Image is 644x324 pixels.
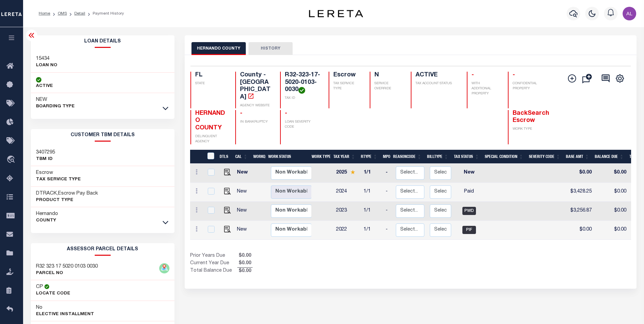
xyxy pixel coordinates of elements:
p: IN BANKRUPTCY [240,120,272,125]
td: New [234,202,253,221]
th: WorkQ [251,150,265,164]
th: Work Type [309,150,331,164]
td: Total Balance Due [190,267,237,275]
span: BackSearch Escrow [513,110,549,124]
a: Detail [74,12,85,16]
i: travel_explore [6,156,17,164]
h3: 15434 [36,55,57,62]
td: 1/1 [361,221,383,240]
h4: ACTIVE [416,72,458,79]
p: TBM ID [36,156,55,163]
th: Tax Status: activate to sort column ascending [451,150,482,164]
p: ACTIVE [36,83,53,90]
th: RType: activate to sort column ascending [358,150,380,164]
span: $0.00 [237,268,253,275]
h3: R32 323 17 5020 0103 0030 [36,263,98,270]
td: - [383,164,393,183]
td: 1/1 [361,183,383,202]
p: Elective Installment [36,311,94,318]
td: $0.00 [594,164,629,183]
h4: FL [195,72,227,79]
span: PWD [462,207,476,215]
td: 1/1 [361,164,383,183]
p: SERVICE OVERRIDE [374,81,403,91]
th: Work Status [265,150,311,164]
p: TAX ID [285,96,320,101]
span: $0.00 [237,252,253,260]
td: 2024 [333,183,361,202]
th: &nbsp; [203,150,217,164]
a: OMS [58,12,67,16]
p: AGENCY WEBSITE [240,103,272,108]
td: 2023 [333,202,361,221]
td: - [383,183,393,202]
img: svg+xml;base64,PHN2ZyB4bWxucz0iaHR0cDovL3d3dy53My5vcmcvMjAwMC9zdmciIHBvaW50ZXItZXZlbnRzPSJub25lIi... [623,7,636,20]
th: BillType: activate to sort column ascending [424,150,451,164]
p: LOAN NO [36,62,57,69]
span: - [472,72,474,78]
h3: Hernando [36,211,58,217]
p: WITH ADDITIONAL PROPERTY [472,81,500,96]
span: - [285,110,287,116]
td: $3,256.87 [566,202,594,221]
td: - [383,221,393,240]
th: Special Condition: activate to sort column ascending [482,150,526,164]
td: New [234,183,253,202]
h2: CUSTOMER TBM DETAILS [31,129,175,142]
td: New [234,221,253,240]
p: WORK TYPE [513,127,545,132]
p: TAX SERVICE TYPE [333,81,362,91]
td: $0.00 [594,221,629,240]
td: 2025 [333,164,361,183]
span: $0.00 [237,260,253,267]
h4: County - [GEOGRAPHIC_DATA] [240,72,272,101]
td: Prior Years Due [190,252,237,260]
span: HERNANDO COUNTY [195,110,225,131]
p: CONFIDENTIAL PROPERTY [513,81,545,91]
th: &nbsp;&nbsp;&nbsp;&nbsp;&nbsp;&nbsp;&nbsp;&nbsp;&nbsp;&nbsp; [190,150,203,164]
span: PIF [462,226,476,234]
p: BOARDING TYPE [36,103,75,110]
td: $3,428.25 [566,183,594,202]
img: logo-dark.svg [309,10,363,17]
h3: CP [36,284,43,290]
p: TAX ACCOUNT STATUS [416,81,458,86]
p: LOAN SEVERITY CODE [285,120,320,130]
th: Tax Year: activate to sort column ascending [331,150,358,164]
th: Base Amt: activate to sort column ascending [563,150,592,164]
button: HISTORY [249,42,293,55]
h3: No [36,304,42,311]
td: $0.00 [566,164,594,183]
span: - [513,72,515,78]
a: Home [39,12,50,16]
h2: Loan Details [31,35,175,48]
p: Product Type [36,197,98,204]
td: $0.00 [594,202,629,221]
td: $0.00 [566,221,594,240]
span: - [240,110,242,116]
td: 2022 [333,221,361,240]
h3: 3407295 [36,149,55,156]
p: DELINQUENT AGENCY [195,134,227,144]
td: $0.00 [594,183,629,202]
p: STATE [195,81,227,86]
p: Tax Service Type [36,176,81,183]
p: PARCEL NO [36,270,98,277]
h3: Escrow [36,169,81,176]
th: Balance Due: activate to sort column ascending [592,150,627,164]
h3: DTRACK,Escrow Pay Back [36,190,98,197]
h4: Escrow [333,72,362,79]
th: MPO [380,150,390,164]
p: Locate Code [36,290,70,297]
td: New [234,164,253,183]
h4: R32-323-17-5020-0103-0030 [285,72,320,94]
h2: ASSESSOR PARCEL DETAILS [31,243,175,256]
button: HERNANDO COUNTY [191,42,246,55]
img: Star.svg [350,170,355,174]
td: New [454,164,484,183]
p: County [36,217,58,224]
td: 1/1 [361,202,383,221]
th: ReasonCode: activate to sort column ascending [390,150,424,164]
td: Paid [454,183,484,202]
li: Payment History [85,11,124,17]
